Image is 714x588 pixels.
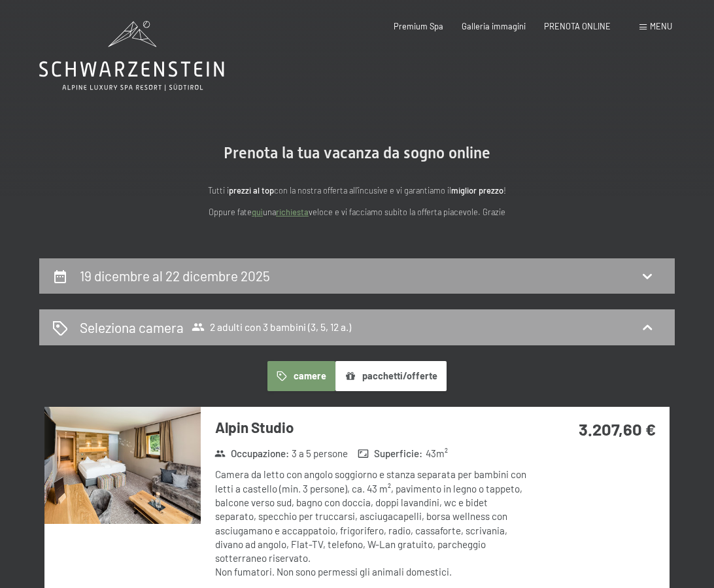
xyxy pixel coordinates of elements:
[650,21,672,31] span: Menu
[579,419,656,439] strong: 3.207,60 €
[224,144,490,162] span: Prenota la tua vacanza da sogno online
[214,447,289,460] strong: Occupazione :
[451,185,503,196] strong: miglior prezzo
[267,361,335,391] button: camere
[95,205,619,218] p: Oppure fate una veloce e vi facciamo subito la offerta piacevole. Grazie
[335,361,447,391] button: pacchetti/offerte
[44,407,201,524] img: mss_renderimg.php
[215,417,529,438] h3: Alpin Studio
[95,184,619,197] p: Tutti i con la nostra offerta all'incusive e vi garantiamo il !
[215,468,529,579] div: Camera da letto con angolo soggiorno e stanza separata per bambini con letti a castello (min. 3 p...
[276,207,309,217] a: richiesta
[426,447,448,460] span: 43 m²
[252,207,263,217] a: quì
[192,320,351,334] span: 2 adulti con 3 bambini (3, 5, 12 a.)
[394,21,443,31] a: Premium Spa
[462,21,526,31] a: Galleria immagini
[544,21,611,31] a: PRENOTA ONLINE
[358,447,422,460] strong: Superficie :
[80,268,270,284] h2: 19 dicembre al 22 dicembre 2025
[80,318,184,337] h2: Seleziona camera
[292,447,348,460] span: 3 a 5 persone
[229,185,274,196] strong: prezzi al top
